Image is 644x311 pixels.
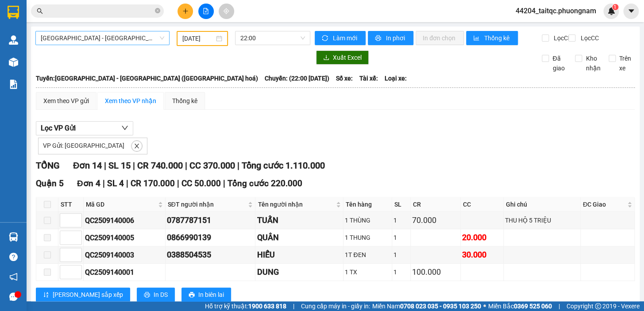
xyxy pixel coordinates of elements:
[172,96,197,106] div: Thống kê
[86,200,156,209] span: Mã GD
[400,303,481,310] strong: 0708 023 035 - 0935 103 250
[416,31,464,45] button: In đơn chọn
[333,33,359,43] span: Làm mới
[198,4,214,19] button: file-add
[166,229,256,246] td: 0866990139
[37,8,43,14] span: search
[412,266,459,278] div: 100.000
[36,160,60,171] span: TỔNG
[167,214,254,227] div: 0787787151
[393,215,409,225] div: 1
[248,303,286,310] strong: 1900 633 818
[488,301,552,311] span: Miền Bắc
[155,8,160,13] span: close-circle
[84,229,166,246] td: QC2509140005
[257,266,342,278] div: DUNG
[237,160,239,171] span: |
[322,35,329,42] span: sync
[137,288,175,302] button: printerIn DS
[345,215,390,225] div: 1 THÙNG
[121,124,128,131] span: down
[393,267,409,277] div: 1
[49,6,153,16] input: Tìm tên, số ĐT hoặc mã đơn
[393,233,409,242] div: 1
[323,54,329,61] span: download
[219,4,234,19] button: aim
[549,54,568,73] span: Đã giao
[198,290,224,299] span: In biên lai
[9,232,18,242] img: warehouse-icon
[126,178,128,188] span: |
[167,249,254,261] div: 0388504535
[155,7,160,15] span: close-circle
[514,303,552,310] strong: 0369 525 060
[181,178,221,188] span: CC 50.000
[9,253,18,261] span: question-circle
[53,290,123,299] span: [PERSON_NAME] sắp xếp
[132,160,135,171] span: |
[612,4,618,10] sup: 1
[255,246,343,264] td: HIẾU
[505,215,579,225] div: THU HỘ 5 TRIỆU
[205,301,286,311] span: Hỗ trợ kỹ thuật:
[412,214,459,227] div: 70.000
[166,246,256,264] td: 0388504535
[559,301,560,311] span: |
[504,197,581,212] th: Ghi chú
[84,212,166,229] td: QC2509140006
[386,33,406,43] span: In phơi
[41,123,76,134] span: Lọc VP Gửi
[103,178,105,188] span: |
[616,54,635,73] span: Trên xe
[293,301,294,311] span: |
[167,231,254,244] div: 0866990139
[43,142,124,149] span: VP Gửi: [GEOGRAPHIC_DATA]
[177,178,179,188] span: |
[107,178,124,188] span: SL 4
[77,178,100,188] span: Đơn 4
[85,232,164,243] div: QC2509140005
[257,249,342,261] div: HIẾU
[73,160,101,171] span: Đơn 14
[9,273,18,281] span: notification
[393,250,409,260] div: 1
[372,301,481,311] span: Miền Nam
[84,246,166,264] td: QC2509140003
[258,200,334,209] span: Tên người nhận
[583,200,625,209] span: ĐC Giao
[223,8,229,14] span: aim
[85,250,164,261] div: QC2509140003
[189,292,195,299] span: printer
[411,197,461,212] th: CR
[58,197,84,212] th: STT
[177,4,193,19] button: plus
[509,5,603,16] span: 44204_taitqc.phuongnam
[36,121,133,135] button: Lọc VP Gửi
[203,8,209,14] span: file-add
[582,54,604,73] span: Kho nhận
[613,4,617,10] span: 1
[189,160,235,171] span: CC 370.000
[333,53,362,62] span: Xuất Excel
[257,214,342,227] div: TUẤN
[9,58,18,67] img: warehouse-icon
[255,264,343,281] td: DUNG
[85,267,164,278] div: QC2509140001
[228,178,302,188] span: Tổng cước 220.000
[550,33,573,43] span: Lọc CR
[9,35,18,45] img: warehouse-icon
[462,249,502,261] div: 30.000
[85,215,164,226] div: QC2509140006
[462,231,502,244] div: 20.000
[368,31,413,45] button: printerIn phơi
[137,160,182,171] span: CR 740.000
[336,73,353,83] span: Số xe:
[36,178,64,188] span: Quận 5
[181,288,231,302] button: printerIn biên lai
[104,160,106,171] span: |
[315,31,366,45] button: syncLàm mới
[473,35,481,42] span: bar-chart
[9,80,18,89] img: solution-icon
[484,33,511,43] span: Thống kê
[255,229,343,246] td: QUÂN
